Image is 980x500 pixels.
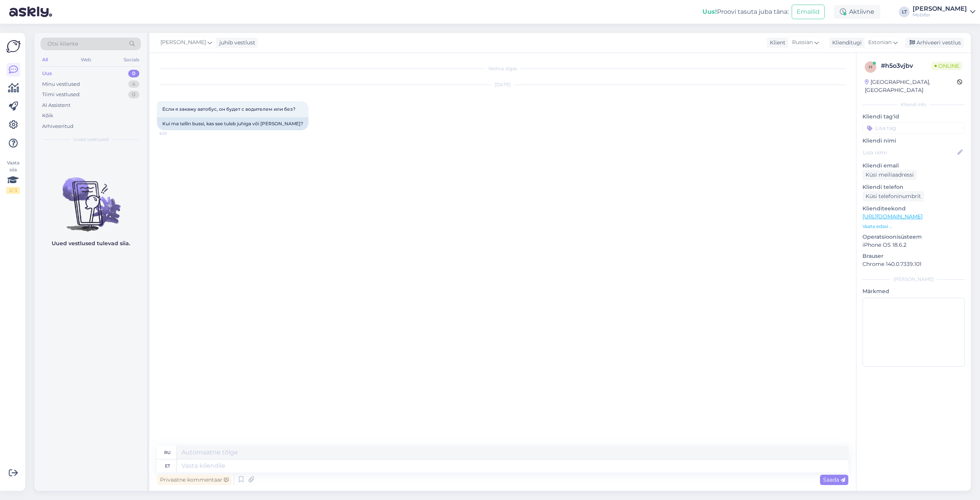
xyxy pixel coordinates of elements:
[6,39,21,54] img: Askly Logo
[862,223,965,230] p: Vaata edasi ...
[862,233,965,241] p: Operatsioonisüsteem
[52,239,130,248] p: Uued vestlused tulevad siia.
[702,8,717,15] b: Uus!
[122,55,141,65] div: Socials
[162,106,296,112] span: Если я закажу автобус, он будет с водителем или без?
[160,38,206,47] span: [PERSON_NAME]
[42,123,73,130] div: Arhiveeritud
[862,113,965,121] p: Kliendi tag'id
[862,287,965,295] p: Märkmed
[216,39,255,47] div: juhib vestlust
[862,260,965,268] p: Chrome 140.0.7339.101
[128,91,139,98] div: 0
[863,148,956,157] input: Lisa nimi
[165,459,170,472] div: et
[862,213,923,220] a: [URL][DOMAIN_NAME]
[159,131,188,136] span: 9:33
[6,159,20,194] div: Vaata siia
[823,476,845,483] span: Saada
[128,80,139,88] div: 4
[868,38,892,47] span: Estonian
[42,102,70,109] div: AI Assistent
[157,81,848,88] div: [DATE]
[862,276,965,283] div: [PERSON_NAME]
[862,170,917,180] div: Küsi meiliaadressi
[42,91,80,98] div: Tiimi vestlused
[913,6,967,12] div: [PERSON_NAME]
[128,70,139,77] div: 0
[862,137,965,145] p: Kliendi nimi
[79,55,93,65] div: Web
[931,62,962,70] span: Online
[862,162,965,170] p: Kliendi email
[862,122,965,134] input: Lisa tag
[702,7,789,16] div: Proovi tasuta juba täna:
[862,183,965,191] p: Kliendi telefon
[881,61,931,70] div: # h5o3vjbv
[862,205,965,213] p: Klienditeekond
[862,101,965,108] div: Kliendi info
[792,38,813,47] span: Russian
[862,191,924,202] div: Küsi telefoninumbrit
[913,6,975,18] a: [PERSON_NAME]Mobifer
[42,80,80,88] div: Minu vestlused
[829,39,862,47] div: Klienditugi
[47,40,78,48] span: Otsi kliente
[905,38,964,48] div: Arhiveeri vestlus
[42,112,53,120] div: Kõik
[157,475,232,485] div: Privaatne kommentaar
[157,65,848,72] div: Vestlus algas
[899,7,910,17] div: LT
[869,64,872,70] span: h
[862,252,965,260] p: Brauser
[834,5,880,19] div: Aktiivne
[41,55,49,65] div: All
[34,164,147,233] img: No chats
[6,187,20,194] div: 2 / 3
[73,136,109,143] span: Uued vestlused
[767,39,786,47] div: Klient
[862,241,965,249] p: iPhone OS 18.6.2
[164,446,171,459] div: ru
[913,12,967,18] div: Mobifer
[42,70,52,77] div: Uus
[157,117,309,130] div: Kui ma tellin bussi, kas see tuleb juhiga või [PERSON_NAME]?
[865,78,957,94] div: [GEOGRAPHIC_DATA], [GEOGRAPHIC_DATA]
[792,5,825,19] button: Emailid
